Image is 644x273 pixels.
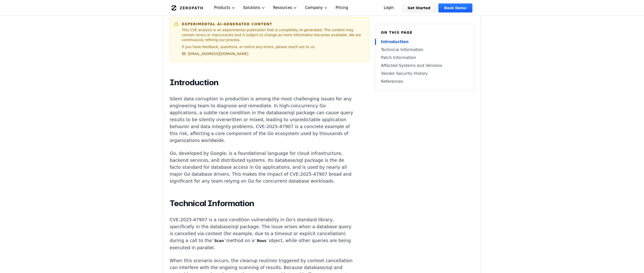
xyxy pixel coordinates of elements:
a: Introduction [381,39,468,45]
a: References [381,79,468,84]
p: Silent data corruption in production is among the most challenging issues for any engineering tea... [170,95,354,144]
h2: Technical Information [170,198,354,208]
a: Book Demo [438,3,472,12]
a: Login [378,3,400,12]
code: Rows [255,239,269,243]
a: Patch Information [381,55,468,61]
a: Affected Systems and Versions [381,63,468,69]
p: If you have feedback, questions, or notice any errors, please reach out to us. [182,44,365,49]
code: Scan [212,239,226,243]
a: Technical Information [381,47,468,53]
p: This CVE analysis is an experimental publication that is completely AI-generated. The content may... [182,27,365,42]
h6: On this page [381,30,468,35]
h6: Experimental AI-Generated Content [182,22,365,27]
a: [EMAIL_ADDRESS][DOMAIN_NAME] [182,51,248,56]
p: Go, developed by Google, is a foundational language for cloud infrastructure, backend services, a... [170,150,354,185]
p: CVE-2025-47907 is a race condition vulnerability in Go's standard library, specifically in the da... [170,216,354,251]
a: Vendor Security History [381,71,468,77]
h2: Introduction [170,78,354,87]
a: Get Started [402,3,436,12]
